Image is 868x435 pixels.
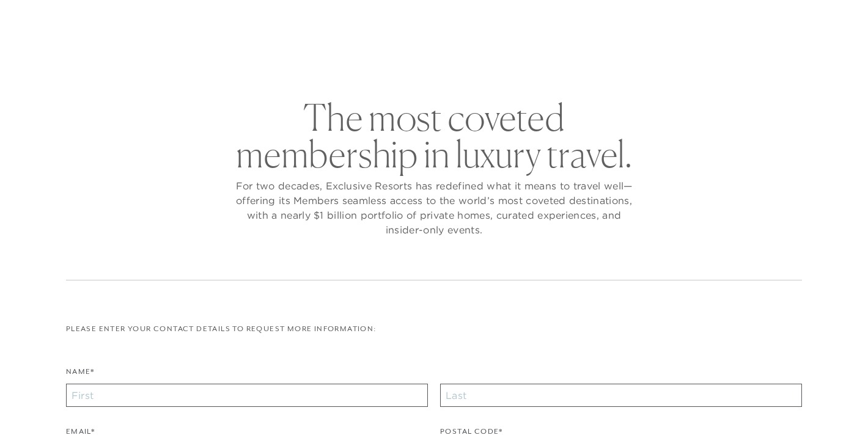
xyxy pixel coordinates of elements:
a: Member Login [739,13,800,24]
input: Last [440,384,802,407]
label: Name* [66,366,95,384]
a: Get Started [37,13,90,24]
input: First [66,384,428,407]
h2: The most coveted membership in luxury travel. [232,99,636,172]
a: Membership [405,39,481,75]
p: Please enter your contact details to request more information: [66,323,803,335]
a: The Collection [293,39,387,75]
a: Community [499,39,574,75]
p: For two decades, Exclusive Resorts has redefined what it means to travel well—offering its Member... [232,178,636,237]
